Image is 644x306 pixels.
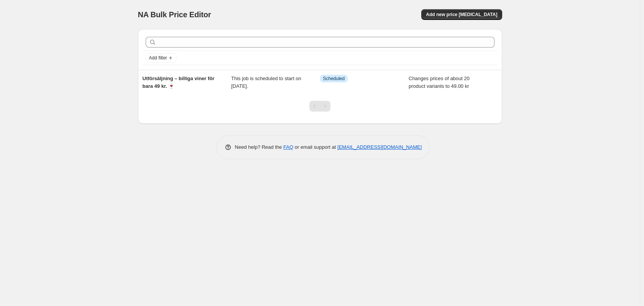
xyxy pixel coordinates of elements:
[426,12,497,18] span: Add new price [MEDICAL_DATA]
[235,144,284,150] span: Need help? Read the
[149,55,167,61] span: Add filter
[293,144,337,150] span: or email support at
[421,9,502,20] button: Add new price [MEDICAL_DATA]
[337,144,422,150] a: [EMAIL_ADDRESS][DOMAIN_NAME]
[231,76,301,89] span: This job is scheduled to start on [DATE].
[143,76,215,89] span: Utförsäljning – billiga viner för bara 49 kr. 🍷
[309,101,330,112] nav: Pagination
[146,53,176,63] button: Add filter
[409,76,470,89] span: Changes prices of about 20 product variants to 49.00 kr
[138,10,211,19] span: NA Bulk Price Editor
[323,76,345,82] span: Scheduled
[283,144,293,150] a: FAQ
